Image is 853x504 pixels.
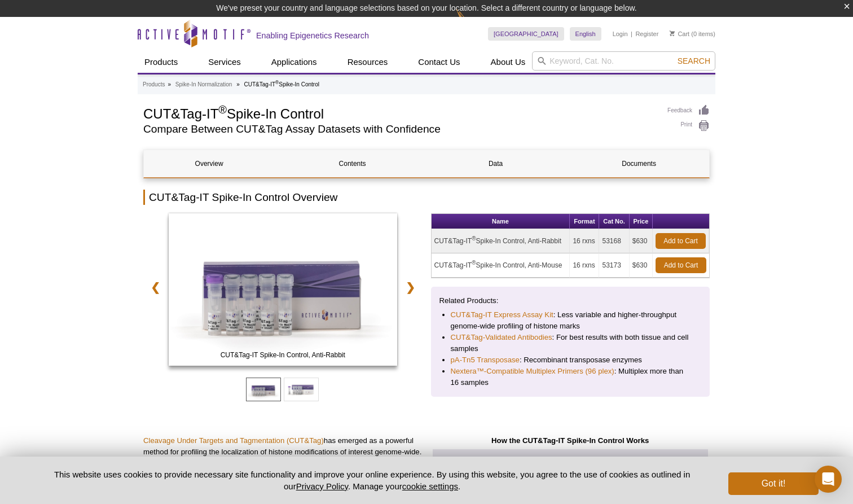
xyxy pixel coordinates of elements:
td: $630 [630,253,653,278]
img: Your Cart [670,30,675,36]
button: cookie settings [402,481,458,491]
input: Keyword, Cat. No. [532,51,715,71]
a: pA-Tn5 Transposase [451,354,520,366]
p: Related Products: [439,295,702,306]
span: Search [678,56,710,65]
td: CUT&Tag-IT Spike-In Control, Anti-Rabbit [432,229,570,253]
button: Got it! [728,472,819,495]
a: Add to Cart [656,257,706,273]
a: Cleavage Under Targets and Tagmentation (CUT&Tag) [143,436,324,445]
a: Products [138,51,184,73]
li: : For best results with both tissue and cell samples [451,332,691,354]
h2: Enabling Epigenetics Research [256,30,369,41]
a: [GEOGRAPHIC_DATA] [488,27,564,41]
li: : Multiplex more than 16 samples [451,366,691,388]
img: Change Here [456,8,486,35]
sup: ® [275,80,279,85]
h2: Compare Between CUT&Tag Assay Datasets with Confidence [143,124,656,134]
img: CUT&Tag-IT Spike-In Control, Anti-Rabbit [169,213,397,366]
sup: ® [218,103,227,116]
td: 53168 [599,229,629,253]
th: Price [630,214,653,229]
td: 16 rxns [570,229,599,253]
strong: How the CUT&Tag-IT Spike-In Control Works [491,436,649,445]
li: (0 items) [670,27,715,41]
a: Feedback [667,104,710,117]
a: Spike-In Normalization [175,80,232,90]
h1: CUT&Tag-IT Spike-In Control [143,104,656,121]
div: Open Intercom Messenger [815,466,842,493]
a: Print [667,120,710,132]
a: CUT&Tag-Validated Antibodies [451,332,552,343]
th: Format [570,214,599,229]
a: Overview [144,150,274,177]
li: » [168,81,171,87]
th: Name [432,214,570,229]
a: Cart [670,30,689,38]
a: ❯ [398,274,423,300]
a: Contact Us [411,51,467,73]
td: $630 [630,229,653,253]
td: 53173 [599,253,629,278]
li: » [236,81,240,87]
p: This website uses cookies to provide necessary site functionality and improve your online experie... [34,468,710,492]
a: Services [201,51,248,73]
li: : Less variable and higher-throughput genome-wide profiling of histone marks [451,309,691,332]
a: Documents [574,150,704,177]
sup: ® [472,260,476,266]
td: CUT&Tag-IT Spike-In Control, Anti-Mouse [432,253,570,278]
a: Products [143,80,165,90]
button: Search [674,56,714,66]
h2: CUT&Tag-IT Spike-In Control Overview [143,190,710,205]
li: : Recombinant transposase enzymes [451,354,691,366]
a: ❮ [143,274,168,300]
a: CUT&Tag-IT Express Assay Kit [451,309,553,321]
a: Nextera™-Compatible Multiplex Primers (96 plex) [451,366,614,377]
li: | [631,27,632,41]
td: 16 rxns [570,253,599,278]
a: About Us [484,51,533,73]
span: CUT&Tag-IT Spike-In Control, Anti-Rabbit [171,349,394,361]
a: Register [635,30,658,38]
a: Applications [265,51,324,73]
a: Add to Cart [656,233,706,249]
a: English [570,27,601,41]
a: Contents [287,150,417,177]
a: Login [613,30,628,38]
a: CUT&Tag-IT Spike-In Control, Anti-Mouse [169,213,397,369]
li: CUT&Tag-IT Spike-In Control [244,81,319,87]
sup: ® [472,235,476,242]
a: Data [430,150,561,177]
th: Cat No. [599,214,629,229]
a: Resources [341,51,395,73]
a: Privacy Policy [296,481,348,491]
